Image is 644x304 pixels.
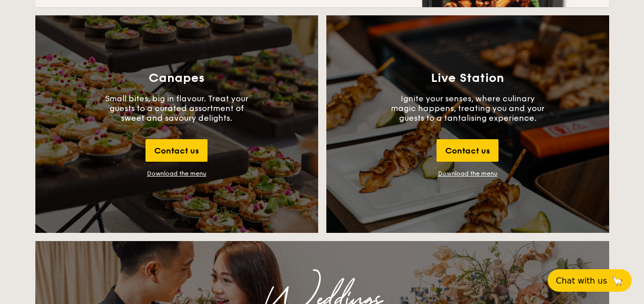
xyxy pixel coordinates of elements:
h3: Live Station [431,71,504,85]
div: Download the menu [147,170,206,177]
div: Contact us [146,139,207,162]
a: Download the menu [438,170,497,177]
p: Small bites, big in flavour. Treat your guests to a curated assortment of sweet and savoury delig... [100,94,254,123]
h3: Canapes [149,71,204,85]
button: Chat with us🦙 [548,269,632,292]
div: Contact us [437,139,498,162]
p: Ignite your senses, where culinary magic happens, treating you and your guests to a tantalising e... [391,94,545,123]
span: 🦙 [611,275,624,287]
span: Chat with us [556,276,607,286]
